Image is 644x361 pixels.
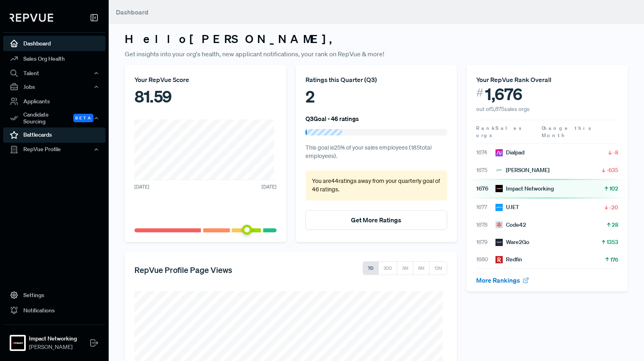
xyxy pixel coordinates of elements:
button: 3M [397,261,413,275]
img: Ware2Go [495,239,503,246]
span: out of 5,875 sales orgs [476,105,530,113]
a: More Rankings [476,276,529,284]
img: JG Wentworth [495,166,503,174]
span: Sales orgs [476,125,523,139]
span: 1677 [476,203,495,211]
div: [PERSON_NAME] [495,166,549,174]
span: -20 [609,203,618,211]
span: 176 [610,256,618,264]
div: Dialpad [495,148,524,157]
p: This goal is 25 % of your sales employees ( 185 total employees). [305,144,448,161]
div: UJET [495,203,519,211]
div: Code42 [495,221,526,229]
span: Change this Month [542,125,592,139]
span: 1680 [476,255,495,264]
button: Get More Ratings [305,210,448,230]
img: Dialpad [495,149,503,156]
button: 30D [378,261,397,275]
span: 1353 [607,238,618,246]
span: [DATE] [134,183,149,191]
a: Settings [3,287,105,303]
span: [PERSON_NAME] [29,343,77,351]
div: Impact Networking [495,185,554,193]
span: Beta [73,114,93,122]
img: Redfin [495,256,503,263]
img: Code42 [495,221,503,228]
div: Redfin [495,255,522,264]
a: Impact NetworkingImpact Networking[PERSON_NAME] [3,324,105,355]
button: RepVue Profile [3,143,105,156]
img: RepVue [10,14,53,22]
span: 1,676 [485,84,522,104]
span: 1675 [476,166,495,174]
div: 2 [305,84,448,109]
div: Ware2Go [495,238,529,246]
a: Dashboard [3,36,105,51]
span: 28 [612,221,618,229]
span: -8 [613,148,618,156]
span: [DATE] [262,183,277,191]
button: 12M [429,261,447,275]
a: Sales Org Health [3,51,105,66]
a: Battlecards [3,127,105,143]
div: Your RepVue Score [134,75,277,84]
button: 6M [413,261,429,275]
a: Applicants [3,94,105,109]
div: Ratings this Quarter ( Q3 ) [305,75,448,84]
h3: Hello [PERSON_NAME] , [125,32,628,46]
span: Rank [476,125,495,132]
p: Get insights into your org's health, new applicant notifications, your rank on RepVue & more! [125,49,628,59]
div: 81.59 [134,84,277,109]
span: 1678 [476,221,495,229]
span: 1674 [476,148,495,157]
img: Impact Networking [11,336,24,349]
span: # [476,84,483,101]
span: -635 [607,166,618,174]
span: Your RepVue Rank Overall [476,76,551,84]
p: You are 44 ratings away from your quarterly goal of 46 ratings . [312,177,441,194]
span: 1676 [476,185,495,193]
img: Impact Networking [495,185,503,192]
h5: RepVue Profile Page Views [134,265,232,275]
a: Notifications [3,303,105,318]
span: 1679 [476,238,495,246]
span: Dashboard [116,8,149,16]
div: Candidate Sourcing [3,109,105,127]
strong: Impact Networking [29,334,77,343]
img: UJET [495,204,503,211]
button: Talent [3,66,105,80]
button: 7D [363,261,379,275]
h6: Q3 Goal - 46 ratings [305,115,359,122]
span: 102 [609,185,618,193]
button: Candidate Sourcing Beta [3,109,105,127]
button: Jobs [3,80,105,94]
